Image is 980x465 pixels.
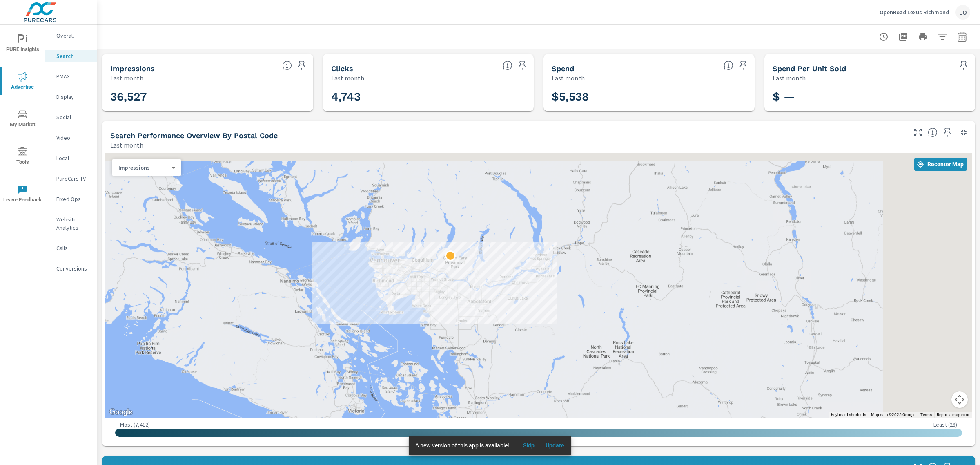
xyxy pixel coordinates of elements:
[110,64,155,73] h5: Impressions
[737,59,750,72] span: Save this to your personalized report
[3,72,42,92] span: Advertise
[773,90,967,104] h3: $ —
[56,174,90,183] p: PureCars TV
[45,111,97,123] div: Social
[957,126,970,139] button: Minimize Widget
[773,64,846,73] h5: Spend Per Unit Sold
[45,242,97,254] div: Calls
[120,421,150,428] p: Most ( 7,412 )
[56,134,90,142] p: Video
[56,215,90,232] p: Website Analytics
[3,185,42,205] span: Leave Feedback
[3,34,42,54] span: PURE Insights
[871,412,915,417] span: Map data ©2025 Google
[895,29,911,45] button: "Export Report to PDF"
[56,244,90,252] p: Calls
[110,73,143,83] p: Last month
[45,29,97,42] div: Overall
[112,164,175,172] div: Impressions
[45,262,97,275] div: Conversions
[542,439,568,452] button: Update
[957,59,970,72] span: Save this to your personalized report
[331,90,526,104] h3: 4,743
[295,59,308,72] span: Save this to your personalized report
[45,70,97,83] div: PMAX
[552,73,585,83] p: Last month
[45,91,97,103] div: Display
[331,64,353,73] h5: Clicks
[110,90,305,104] h3: 36,527
[0,25,45,212] div: nav menu
[56,52,90,60] p: Search
[415,442,509,449] span: A new version of this app is available!
[516,439,542,452] button: Skip
[831,412,866,418] button: Keyboard shortcuts
[56,93,90,101] p: Display
[45,132,97,144] div: Video
[56,195,90,203] p: Fixed Ops
[3,147,42,167] span: Tools
[934,29,951,45] button: Apply Filters
[56,264,90,273] p: Conversions
[45,213,97,234] div: Website Analytics
[915,29,931,45] button: Print Report
[3,110,42,130] span: My Market
[773,73,806,83] p: Last month
[110,131,278,140] h5: Search Performance Overview By Postal Code
[954,29,970,45] button: Select Date Range
[503,60,512,70] span: The number of times an ad was clicked by a consumer.
[45,152,97,164] div: Local
[880,9,949,16] p: OpenRoad Lexus Richmond
[56,113,90,121] p: Social
[107,407,134,418] a: Open this area in Google Maps (opens a new window)
[282,60,292,70] span: The number of times an ad was shown on your behalf.
[56,154,90,162] p: Local
[933,421,957,428] p: Least ( 28 )
[107,407,134,418] img: Google
[56,31,90,40] p: Overall
[941,126,954,139] span: Save this to your personalized report
[955,5,970,20] div: LO
[937,412,969,417] a: Report a map error
[911,126,924,139] button: Make Fullscreen
[545,442,565,449] span: Update
[331,73,364,83] p: Last month
[914,158,967,171] button: Recenter Map
[519,442,539,449] span: Skip
[45,50,97,62] div: Search
[928,127,938,137] span: Understand Search performance data by postal code. Individual postal codes can be selected and ex...
[110,140,143,150] p: Last month
[516,59,529,72] span: Save this to your personalized report
[56,72,90,80] p: PMAX
[918,161,964,168] span: Recenter Map
[920,412,932,417] a: Terms (opens in new tab)
[45,193,97,205] div: Fixed Ops
[45,172,97,185] div: PureCars TV
[951,391,968,408] button: Map camera controls
[552,90,746,104] h3: $5,538
[724,60,733,70] span: The amount of money spent on advertising during the period.
[552,64,574,73] h5: Spend
[118,164,168,171] p: Impressions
